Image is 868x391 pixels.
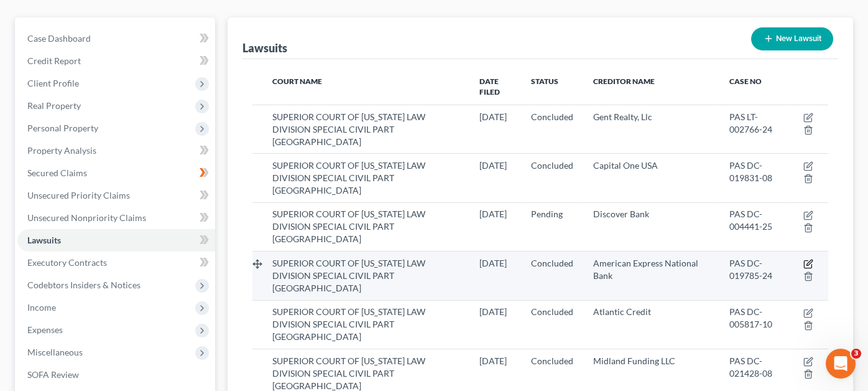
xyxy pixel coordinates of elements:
span: Gent Realty, Llc [593,111,652,122]
span: Secured Claims [27,167,87,178]
span: Property Analysis [27,145,96,156]
a: Secured Claims [17,162,215,184]
span: Case Dashboard [27,33,91,44]
span: SUPERIOR COURT OF [US_STATE] LAW DIVISION SPECIAL CIVIL PART [GEOGRAPHIC_DATA] [272,306,425,342]
span: Real Property [27,100,81,111]
span: Unsecured Priority Claims [27,190,130,200]
span: Concluded [531,258,573,268]
span: Atlantic Credit [593,306,651,317]
a: Property Analysis [17,139,215,162]
div: Lawsuits [242,40,287,55]
span: 3 [851,349,861,359]
a: Lawsuits [17,229,215,252]
span: [DATE] [479,306,507,317]
span: Capital One USA [593,160,658,171]
span: SUPERIOR COURT OF [US_STATE] LAW DIVISION SPECIAL CIVIL PART [GEOGRAPHIC_DATA] [272,209,425,244]
span: Personal Property [27,123,98,133]
span: PAS DC-005817-10 [729,306,772,329]
span: Miscellaneous [27,347,83,357]
a: Executory Contracts [17,252,215,274]
span: Credit Report [27,55,81,66]
span: Unsecured Nonpriority Claims [27,212,146,223]
span: [DATE] [479,160,507,171]
span: Codebtors Insiders & Notices [27,280,141,290]
span: Expenses [27,324,63,335]
button: New Lawsuit [751,27,833,50]
iframe: Intercom live chat [826,349,856,379]
span: SUPERIOR COURT OF [US_STATE] LAW DIVISION SPECIAL CIVIL PART [GEOGRAPHIC_DATA] [272,111,425,147]
span: PAS DC-019831-08 [729,160,772,183]
span: Status [531,77,558,86]
span: Concluded [531,306,573,317]
span: SUPERIOR COURT OF [US_STATE] LAW DIVISION SPECIAL CIVIL PART [GEOGRAPHIC_DATA] [272,258,425,293]
span: SUPERIOR COURT OF [US_STATE] LAW DIVISION SPECIAL CIVIL PART [GEOGRAPHIC_DATA] [272,160,425,195]
span: Concluded [531,111,573,122]
span: Concluded [531,356,573,366]
span: PAS DC-019785-24 [729,258,772,281]
span: Income [27,302,56,313]
span: PAS DC-004441-25 [729,209,772,232]
span: Discover Bank [593,209,649,219]
a: Unsecured Priority Claims [17,184,215,207]
span: Date Filed [479,77,500,97]
a: SOFA Review [17,364,215,386]
a: Credit Report [17,50,215,72]
span: PAS LT-002766-24 [729,111,772,134]
span: Lawsuits [27,235,61,245]
span: Concluded [531,160,573,171]
span: Pending [531,209,563,219]
span: [DATE] [479,356,507,366]
a: Case Dashboard [17,27,215,50]
span: Case No [729,77,762,86]
span: [DATE] [479,111,507,122]
span: American Express National Bank [593,258,698,281]
span: SOFA Review [27,369,79,380]
span: Executory Contracts [27,257,107,268]
span: Midland Funding LLC [593,356,675,366]
span: Creditor Name [593,77,655,86]
span: Court Name [272,77,322,86]
span: Client Profile [27,78,79,88]
span: [DATE] [479,258,507,268]
span: SUPERIOR COURT OF [US_STATE] LAW DIVISION SPECIAL CIVIL PART [GEOGRAPHIC_DATA] [272,356,425,391]
span: PAS DC-021428-08 [729,356,772,379]
span: [DATE] [479,209,507,219]
a: Unsecured Nonpriority Claims [17,207,215,229]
